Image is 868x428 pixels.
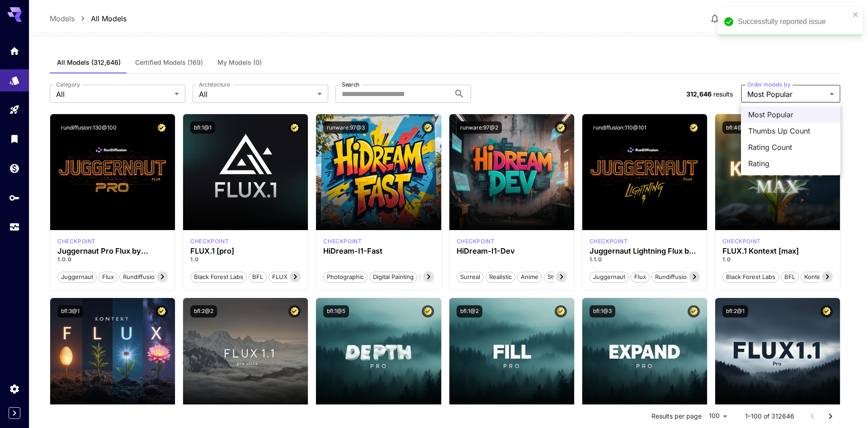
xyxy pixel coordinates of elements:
[748,109,833,120] span: Most Popular
[748,158,833,169] span: Rating
[748,125,833,136] span: Thumbs Up Count
[748,142,833,153] span: Rating Count
[853,11,859,18] button: close
[738,16,850,27] div: Successfully reported issue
